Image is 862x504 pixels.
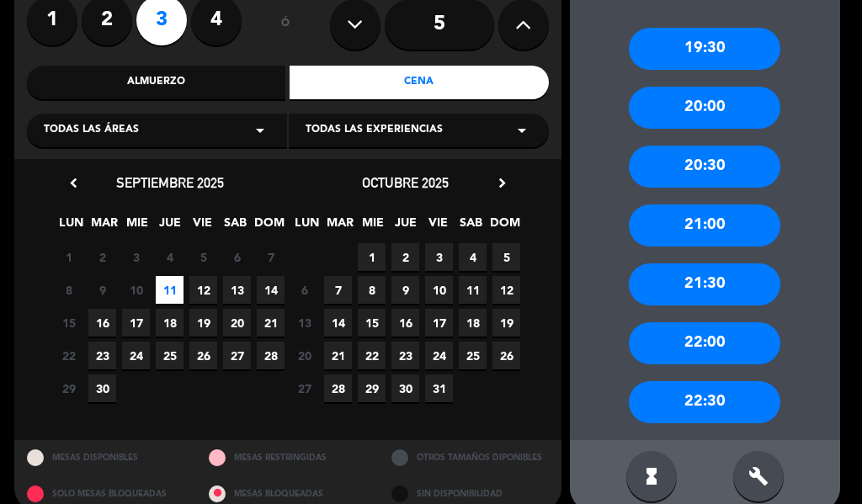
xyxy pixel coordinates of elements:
[459,276,487,304] span: 11
[55,309,82,337] span: 15
[55,342,82,369] span: 22
[425,374,453,402] span: 31
[490,213,518,241] span: DOM
[55,374,82,402] span: 29
[88,243,116,271] span: 2
[44,122,139,139] span: Todas las áreas
[629,381,780,423] div: 22:30
[55,243,82,271] span: 1
[459,309,487,337] span: 18
[156,342,184,369] span: 25
[290,66,549,99] div: Cena
[156,243,184,271] span: 4
[290,276,318,304] span: 6
[492,243,520,271] span: 5
[358,276,386,304] span: 8
[358,243,386,271] span: 1
[629,146,780,188] div: 20:30
[257,309,285,337] span: 21
[55,276,82,304] span: 8
[156,276,184,304] span: 11
[122,276,150,304] span: 10
[425,309,453,337] span: 17
[324,309,352,337] span: 14
[457,213,485,241] span: SAB
[290,374,318,402] span: 27
[748,466,769,486] i: build
[88,374,116,402] span: 30
[88,342,116,369] span: 23
[358,374,386,402] span: 29
[156,309,184,337] span: 18
[324,374,352,402] span: 28
[425,342,453,369] span: 24
[257,342,285,369] span: 28
[116,174,224,191] span: septiembre 2025
[492,276,520,304] span: 12
[189,213,216,241] span: VIE
[223,243,251,271] span: 6
[14,440,197,476] div: MESAS DISPONIBLES
[122,243,150,271] span: 3
[362,174,449,191] span: octubre 2025
[459,342,487,369] span: 25
[189,243,217,271] span: 5
[57,213,85,241] span: LUN
[324,342,352,369] span: 21
[306,122,443,139] span: Todas las experiencias
[425,276,453,304] span: 10
[223,309,251,337] span: 20
[223,276,251,304] span: 13
[326,213,354,241] span: MAR
[359,213,386,241] span: MIE
[391,342,419,369] span: 23
[189,309,217,337] span: 19
[379,440,561,476] div: OTROS TAMAÑOS DIPONIBLES
[324,276,352,304] span: 7
[221,213,249,241] span: SAB
[223,342,251,369] span: 27
[122,342,150,369] span: 24
[254,213,282,241] span: DOM
[358,342,386,369] span: 22
[391,309,419,337] span: 16
[189,342,217,369] span: 26
[122,309,150,337] span: 17
[391,243,419,271] span: 2
[391,276,419,304] span: 9
[492,342,520,369] span: 26
[27,66,286,99] div: Almuerzo
[88,276,116,304] span: 9
[257,276,285,304] span: 14
[391,374,419,402] span: 30
[123,213,151,241] span: MIE
[65,174,82,192] i: chevron_left
[629,204,780,247] div: 21:00
[290,342,318,369] span: 20
[641,466,662,486] i: hourglass_full
[250,120,270,141] i: arrow_drop_down
[257,243,285,271] span: 7
[629,263,780,305] div: 21:30
[290,309,318,337] span: 13
[629,322,780,364] div: 22:00
[629,28,780,70] div: 19:30
[459,243,487,271] span: 4
[358,309,386,337] span: 15
[196,440,379,476] div: MESAS RESTRINGIDAS
[293,213,321,241] span: LUN
[391,213,419,241] span: JUE
[156,213,184,241] span: JUE
[629,87,780,129] div: 20:00
[189,276,217,304] span: 12
[424,213,452,241] span: VIE
[90,213,118,241] span: MAR
[492,309,520,337] span: 19
[512,120,532,141] i: arrow_drop_down
[493,174,511,192] i: chevron_right
[88,309,116,337] span: 16
[425,243,453,271] span: 3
